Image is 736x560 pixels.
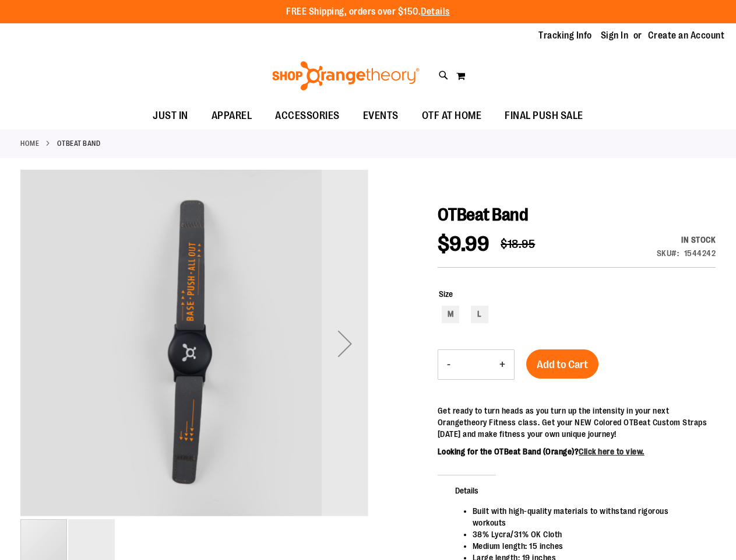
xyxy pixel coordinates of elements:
a: Click here to view. [579,447,645,456]
img: OTBeat Band [20,168,368,516]
span: JUST IN [153,103,188,129]
button: Add to Cart [526,349,598,379]
a: Details [421,6,450,17]
p: Get ready to turn heads as you turn up the intensity in your next Orangetheory Fitness class. Get... [438,405,716,440]
div: M [442,306,459,323]
button: Increase product quantity [491,350,514,379]
span: OTF AT HOME [422,103,482,129]
input: Product quantity [459,351,491,379]
div: L [471,306,488,323]
img: Shop Orangetheory [270,61,421,90]
div: 1544242 [684,247,716,259]
a: Create an Account [648,29,725,42]
span: EVENTS [363,103,399,129]
li: 38% Lycra/31% OK Cloth [473,528,704,540]
a: Tracking Info [538,29,592,42]
a: OTF AT HOME [410,103,494,129]
p: FREE Shipping, orders over $150. [286,5,450,19]
span: Size [439,289,453,299]
span: ACCESSORIES [275,103,340,129]
span: FINAL PUSH SALE [505,103,583,129]
a: FINAL PUSH SALE [493,103,595,129]
span: $9.99 [438,232,490,256]
button: Decrease product quantity [438,350,459,379]
b: Looking for the OTBeat Band (Orange)? [438,447,645,456]
div: OTBeat Band [20,170,368,518]
span: APPAREL [212,103,252,129]
span: $18.95 [501,237,535,251]
a: Sign In [601,29,629,42]
a: JUST IN [141,103,200,129]
span: OTBeat Band [438,205,529,225]
li: Medium length: 15 inches [473,540,704,552]
a: Home [20,138,39,149]
span: Details [438,475,496,505]
a: ACCESSORIES [263,103,351,129]
li: Built with high-quality materials to withstand rigorous workouts [473,505,704,528]
div: In stock [657,234,716,246]
div: Next [322,170,368,518]
span: Add to Cart [537,358,588,371]
strong: SKU [657,249,679,258]
a: EVENTS [351,103,410,129]
div: Availability [657,234,716,246]
strong: OTBeat Band [57,138,101,149]
a: APPAREL [200,103,264,129]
